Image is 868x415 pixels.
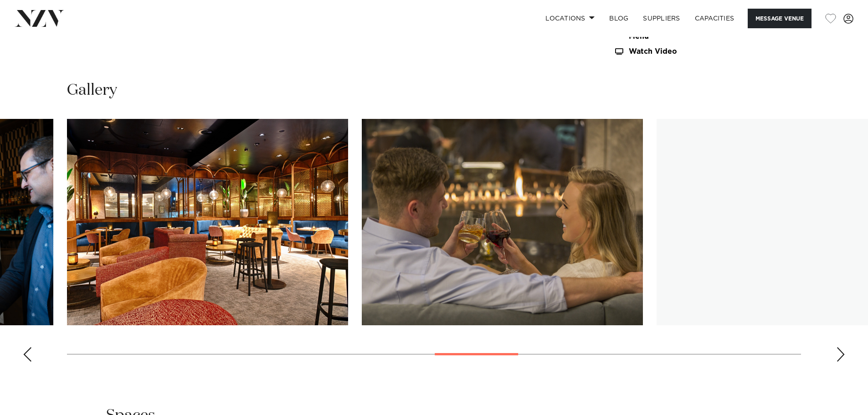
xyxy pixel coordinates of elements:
swiper-slide: 12 / 22 [67,119,348,325]
a: Watch Video [614,48,762,56]
swiper-slide: 13 / 22 [362,119,643,325]
a: BLOG [602,9,636,28]
h2: Gallery [67,80,117,101]
a: SUPPLIERS [636,9,687,28]
a: Capacities [688,9,742,28]
img: nzv-logo.png [15,10,64,26]
a: Locations [538,9,602,28]
button: Message Venue [748,9,812,28]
